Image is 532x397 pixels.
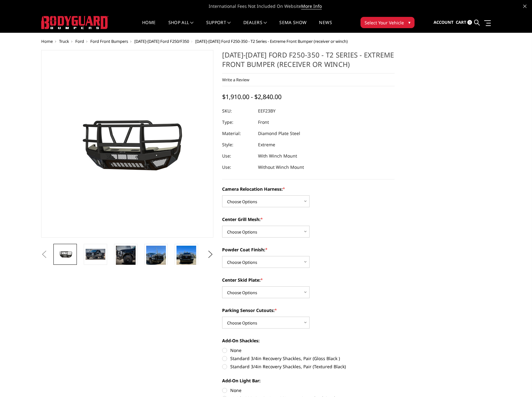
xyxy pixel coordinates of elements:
[206,20,231,33] a: Support
[195,38,348,44] span: [DATE]-[DATE] Ford F250-350 - T2 Series - Extreme Front Bumper (receiver or winch)
[456,14,472,31] a: Cart 0
[206,250,215,259] button: Next
[90,38,128,44] a: Ford Front Bumpers
[134,38,189,44] a: [DATE]-[DATE] Ford F250/F350
[222,117,253,128] dt: Type:
[258,105,276,117] dd: EEF23BY
[222,150,253,162] dt: Use:
[222,162,253,173] dt: Use:
[319,20,332,33] a: News
[243,20,267,33] a: Dealers
[258,150,297,162] dd: With Winch Mount
[75,38,84,44] a: Ford
[434,14,454,31] a: Account
[222,50,395,73] h1: [DATE]-[DATE] Ford F250-350 - T2 Series - Extreme Front Bumper (receiver or winch)
[146,246,166,272] img: 2023-2025 Ford F250-350 - T2 Series - Extreme Front Bumper (receiver or winch)
[222,246,395,253] label: Powder Coat Finish:
[222,186,395,192] label: Camera Relocation Harness:
[365,19,404,26] span: Select Your Vehicle
[456,19,466,25] span: Cart
[222,377,395,384] label: Add-On Light Bar:
[142,20,156,33] a: Home
[222,387,395,394] label: None
[177,246,196,272] img: 2023-2025 Ford F250-350 - T2 Series - Extreme Front Bumper (receiver or winch)
[40,250,49,259] button: Previous
[222,105,253,117] dt: SKU:
[258,117,269,128] dd: Front
[301,3,322,9] a: More Info
[222,363,395,370] label: Standard 3/4in Recovery Shackles, Pair (Textured Black)
[222,355,395,362] label: Standard 3/4in Recovery Shackles, Pair (Gloss Black )
[222,307,395,314] label: Parking Sensor Cutouts:
[168,20,194,33] a: shop all
[467,20,472,25] span: 0
[41,50,214,238] a: 2023-2025 Ford F250-350 - T2 Series - Extreme Front Bumper (receiver or winch)
[408,19,410,26] span: ▾
[222,139,253,150] dt: Style:
[55,249,75,260] img: 2023-2025 Ford F250-350 - T2 Series - Extreme Front Bumper (receiver or winch)
[222,347,395,354] label: None
[258,128,300,139] dd: Diamond Plate Steel
[222,337,395,344] label: Add-On Shackles:
[258,162,304,173] dd: Without Winch Mount
[360,17,415,28] button: Select Your Vehicle
[41,38,53,44] a: Home
[279,20,306,33] a: SEMA Show
[222,93,281,101] span: $1,910.00 - $2,840.00
[116,246,136,265] img: 2023-2025 Ford F250-350 - T2 Series - Extreme Front Bumper (receiver or winch)
[222,128,253,139] dt: Material:
[86,249,105,259] img: 2023-2025 Ford F250-350 - T2 Series - Extreme Front Bumper (receiver or winch)
[222,216,395,223] label: Center Grill Mesh:
[41,16,108,29] img: BODYGUARD BUMPERS
[434,19,454,25] span: Account
[258,139,275,150] dd: Extreme
[222,77,249,83] a: Write a Review
[222,277,395,283] label: Center Skid Plate:
[59,38,69,44] a: Truck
